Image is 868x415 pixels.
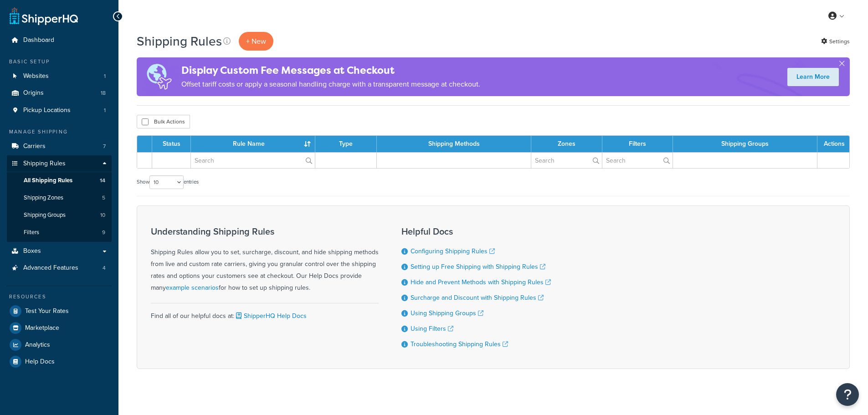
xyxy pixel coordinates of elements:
a: All Shipping Rules 14 [7,172,112,189]
th: Zones [531,136,602,152]
a: Boxes [7,243,112,260]
span: Analytics [25,341,50,349]
a: Carriers 7 [7,138,112,155]
th: Rule Name [191,136,315,152]
li: Filters [7,224,112,241]
img: duties-banner-06bc72dcb5fe05cb3f9472aba00be2ae8eb53ab6f0d8bb03d382ba314ac3c341.png [137,57,181,96]
a: Using Filters [411,324,453,333]
a: Dashboard [7,32,112,49]
li: Shipping Zones [7,190,112,206]
a: Learn More [787,68,839,86]
label: Show entries [137,175,199,189]
li: Websites [7,68,112,85]
span: Carriers [23,143,46,150]
button: Open Resource Center [836,383,859,406]
li: Carriers [7,138,112,155]
span: Dashboard [23,36,54,44]
a: Pickup Locations 1 [7,102,112,119]
div: Find all of our helpful docs at: [151,303,379,322]
span: Marketplace [25,324,59,332]
th: Type [315,136,377,152]
a: Analytics [7,337,112,353]
button: Bulk Actions [137,115,190,128]
span: Advanced Features [23,264,78,272]
li: Shipping Rules [7,155,112,242]
div: Resources [7,293,112,301]
input: Search [531,153,602,168]
div: Basic Setup [7,58,112,66]
a: Setting up Free Shipping with Shipping Rules [411,262,545,272]
a: Surcharge and Discount with Shipping Rules [411,293,544,302]
a: Advanced Features 4 [7,260,112,277]
a: ShipperHQ Help Docs [234,311,307,321]
span: 5 [102,194,105,202]
input: Search [191,153,315,168]
th: Status [152,136,191,152]
span: 14 [100,177,105,184]
h4: Display Custom Fee Messages at Checkout [181,63,480,78]
a: example scenarios [166,283,219,292]
a: Configuring Shipping Rules [411,246,495,256]
span: Pickup Locations [23,107,71,114]
h3: Understanding Shipping Rules [151,226,379,236]
span: Shipping Groups [24,211,66,219]
th: Shipping Methods [377,136,531,152]
li: Origins [7,85,112,102]
span: 1 [104,72,106,80]
span: Websites [23,72,49,80]
span: 9 [102,229,105,236]
li: All Shipping Rules [7,172,112,189]
th: Actions [817,136,849,152]
span: Filters [24,229,39,236]
span: 4 [103,264,106,272]
a: Help Docs [7,354,112,370]
a: Troubleshooting Shipping Rules [411,339,508,349]
input: Search [602,153,673,168]
p: + New [239,32,273,51]
li: Pickup Locations [7,102,112,119]
a: Filters 9 [7,224,112,241]
h3: Helpful Docs [401,226,551,236]
span: 7 [103,143,106,150]
a: Shipping Rules [7,155,112,172]
a: ShipperHQ Home [10,7,78,25]
span: 10 [100,211,105,219]
span: Shipping Zones [24,194,63,202]
span: All Shipping Rules [24,177,72,184]
span: Origins [23,89,44,97]
li: Shipping Groups [7,207,112,224]
a: Shipping Zones 5 [7,190,112,206]
span: 1 [104,107,106,114]
select: Showentries [149,175,184,189]
a: Settings [821,35,850,48]
th: Filters [602,136,673,152]
li: Advanced Features [7,260,112,277]
span: Test Your Rates [25,307,69,315]
a: Shipping Groups 10 [7,207,112,224]
span: Help Docs [25,358,55,366]
p: Offset tariff costs or apply a seasonal handling charge with a transparent message at checkout. [181,78,480,91]
a: Using Shipping Groups [411,308,483,318]
h1: Shipping Rules [137,32,222,50]
span: 18 [101,89,106,97]
div: Shipping Rules allow you to set, surcharge, discount, and hide shipping methods from live and cus... [151,226,379,294]
th: Shipping Groups [673,136,817,152]
a: Hide and Prevent Methods with Shipping Rules [411,277,551,287]
a: Marketplace [7,320,112,336]
span: Boxes [23,247,41,255]
a: Test Your Rates [7,303,112,319]
div: Manage Shipping [7,128,112,136]
span: Shipping Rules [23,160,66,168]
a: Websites 1 [7,68,112,85]
a: Origins 18 [7,85,112,102]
